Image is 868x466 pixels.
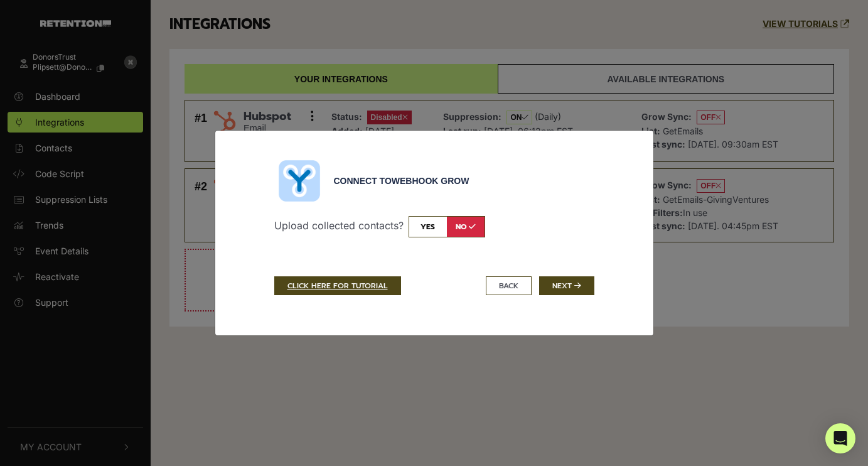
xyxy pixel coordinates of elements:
p: Upload collected contacts? [274,216,594,237]
a: CLICK HERE FOR TUTORIAL [274,276,401,295]
button: Next [539,276,594,295]
span: Webhook Grow [392,176,469,186]
div: Open Intercom Messenger [825,423,855,453]
button: BACK [486,276,532,295]
img: Webhook Grow [274,156,324,206]
div: Connect to [334,175,594,188]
